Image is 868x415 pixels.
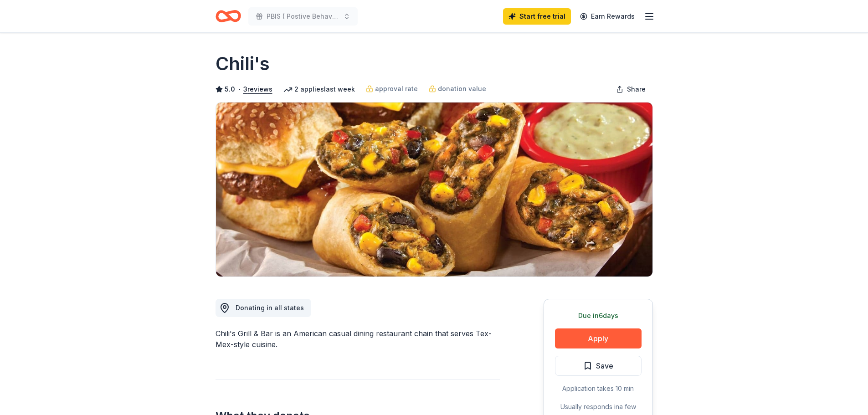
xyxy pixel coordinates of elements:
[283,84,355,95] div: 2 applies last week
[237,86,241,93] span: •
[375,83,418,94] span: approval rate
[216,51,270,77] h1: Chili's
[429,83,486,94] a: donation value
[503,8,571,25] a: Start free trial
[267,11,339,22] span: PBIS ( Postive Behavior Interventions)
[216,102,652,277] img: Image for Chili's
[248,7,358,26] button: PBIS ( Postive Behavior Interventions)
[216,328,500,350] div: Chili's Grill & Bar is an American casual dining restaurant chain that serves Tex-Mex-style cuisine.
[555,310,642,321] div: Due in 6 days
[609,80,653,98] button: Share
[243,84,272,95] button: 3reviews
[555,328,642,348] button: Apply
[555,356,642,376] button: Save
[236,304,304,312] span: Donating in all states
[575,8,640,25] a: Earn Rewards
[216,5,241,27] a: Home
[225,84,235,95] span: 5.0
[366,83,418,94] a: approval rate
[438,83,486,94] span: donation value
[627,84,646,95] span: Share
[555,383,642,394] div: Application takes 10 min
[596,360,613,372] span: Save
